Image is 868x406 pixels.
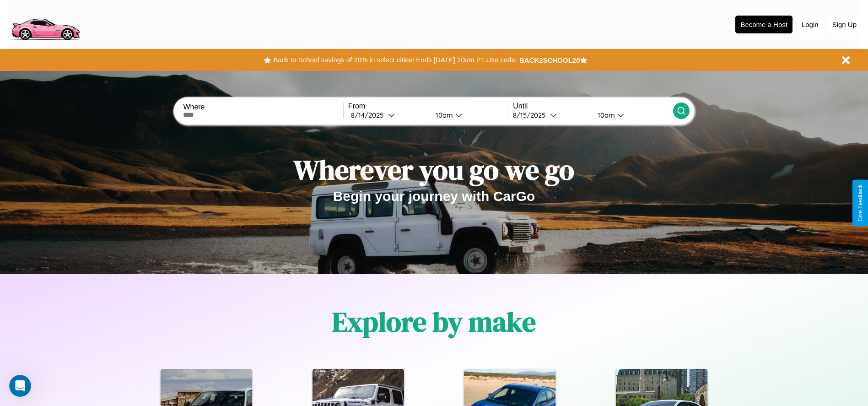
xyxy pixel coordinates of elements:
[513,111,550,119] div: 8 / 15 / 2025
[351,111,388,119] div: 8 / 14 / 2025
[348,110,428,120] button: 8/14/2025
[797,16,823,33] button: Login
[348,102,508,110] label: From
[828,16,861,33] button: Sign Up
[271,54,519,66] button: Back to School savings of 20% in select cities! Ends [DATE] 10am PT.Use code:
[519,56,580,64] b: BACK2SCHOOL20
[7,5,84,43] img: logo
[332,303,536,341] h1: Explore by make
[183,103,343,111] label: Where
[593,111,617,119] div: 10am
[590,110,673,120] button: 10am
[428,110,508,120] button: 10am
[513,102,673,110] label: Until
[857,184,863,222] div: Give Feedback
[9,375,31,397] iframe: Intercom live chat
[735,16,793,33] button: Become a Host
[431,111,455,119] div: 10am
